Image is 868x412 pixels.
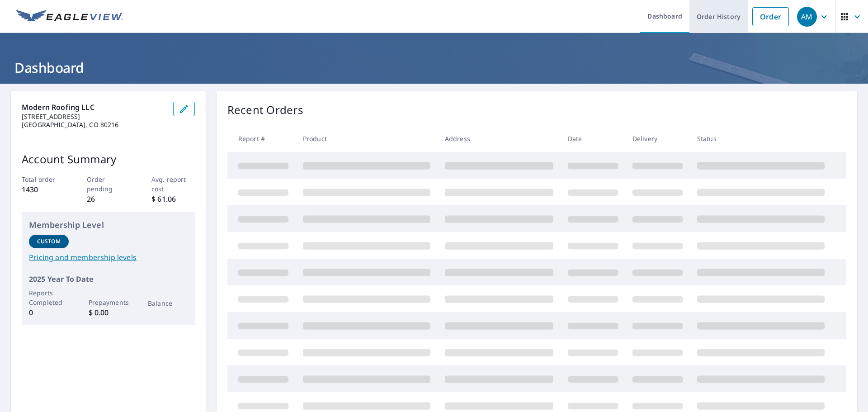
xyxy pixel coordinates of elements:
p: $ 61.06 [151,194,195,204]
p: Modern Roofing LLC [22,102,166,113]
p: Custom [37,237,61,246]
th: Date [561,125,625,152]
p: [GEOGRAPHIC_DATA], CO 80216 [22,121,166,129]
h1: Dashboard [11,58,857,77]
p: Membership Level [29,219,188,231]
p: Account Summary [22,151,195,167]
a: Pricing and membership levels [29,252,188,263]
a: Order [752,7,789,26]
th: Delivery [625,125,690,152]
p: Prepayments [89,298,128,307]
div: AM [797,7,817,27]
p: [STREET_ADDRESS] [22,113,166,121]
p: $ 0.00 [89,307,128,318]
p: 26 [87,194,130,204]
th: Report # [227,125,296,152]
th: Status [690,125,832,152]
p: Order pending [87,175,130,194]
p: 2025 Year To Date [29,274,188,284]
p: Balance [148,298,188,308]
p: Total order [22,175,65,184]
p: Avg. report cost [151,175,195,194]
p: 1430 [22,184,65,195]
p: Recent Orders [227,102,303,118]
p: 0 [29,307,69,318]
img: EV Logo [16,10,123,24]
th: Address [438,125,561,152]
p: Reports Completed [29,288,69,307]
th: Product [296,125,438,152]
